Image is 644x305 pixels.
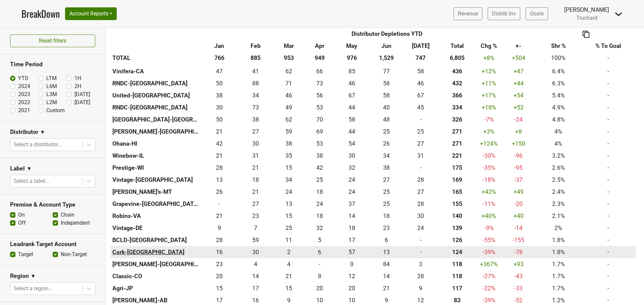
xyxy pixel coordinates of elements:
[65,7,117,20] button: Account Reports
[334,52,369,64] th: 976
[439,175,475,184] div: 169
[200,101,238,113] td: 30.3
[305,186,335,198] td: 17.9
[200,198,238,210] td: 0
[111,186,200,198] th: [PERSON_NAME]'s-MT
[200,52,238,64] th: 766
[306,115,333,124] div: 70
[371,139,402,148] div: 26
[503,91,534,100] div: +54
[238,174,273,186] td: 17.58
[405,67,436,76] div: 58
[10,129,38,136] h3: Distributor
[111,40,200,52] th: &nbsp;: activate to sort column ascending
[334,101,369,113] td: 43.5
[273,40,304,52] th: Mar: activate to sort column ascending
[273,186,304,198] td: 24.09
[371,127,402,136] div: 25
[111,52,200,64] th: TOTAL
[477,186,501,198] td: +42 %
[240,163,271,172] div: 21
[202,151,237,160] div: 21
[439,163,475,172] div: 175
[240,91,271,100] div: 34
[405,175,436,184] div: 28
[564,5,609,14] div: [PERSON_NAME]
[536,162,581,174] td: 2.6%
[581,186,636,198] td: -
[371,151,402,160] div: 34
[274,103,303,112] div: 49
[305,65,335,77] td: 66.333
[477,174,501,186] td: -18 %
[404,113,438,126] td: 0
[438,150,477,162] th: 221.000
[438,113,477,126] th: 326.000
[240,67,271,76] div: 41
[477,113,501,126] td: -7 %
[305,52,335,64] th: 949
[202,115,237,124] div: 50
[581,89,636,101] td: -
[405,187,436,196] div: 27
[404,101,438,113] td: 44.917
[274,151,303,160] div: 35
[536,65,581,77] td: 6.4%
[305,113,335,126] td: 70
[488,7,520,20] a: Distrib Inv
[336,187,367,196] div: 24
[305,138,335,150] td: 52.76
[336,127,367,136] div: 44
[477,40,501,52] th: Chg %: activate to sort column ascending
[336,151,367,160] div: 30
[238,52,273,64] th: 885
[306,103,333,112] div: 53
[438,40,477,52] th: Total: activate to sort column ascending
[111,89,200,101] th: United-[GEOGRAPHIC_DATA]
[306,139,333,148] div: 53
[306,163,333,172] div: 42
[581,150,636,162] td: -
[274,139,303,148] div: 38
[274,175,303,184] div: 34
[503,151,534,160] div: -96
[405,139,436,148] div: 27
[306,127,333,136] div: 69
[274,187,303,196] div: 24
[503,187,534,196] div: +49
[438,89,477,101] th: 366.310
[274,127,303,136] div: 59
[369,65,404,77] td: 76.667
[439,103,475,112] div: 334
[10,34,95,47] button: Reset filters
[240,151,271,160] div: 31
[438,138,477,150] th: 270.680
[46,90,57,98] label: L3M
[536,40,581,52] th: Shr %: activate to sort column ascending
[336,103,367,112] div: 44
[273,198,304,210] td: 13.499
[576,15,597,21] span: Truchard
[18,211,25,219] label: On
[240,139,271,148] div: 30
[581,77,636,89] td: -
[336,175,367,184] div: 24
[200,65,238,77] td: 47
[305,198,335,210] td: 23.998
[405,115,436,124] div: -
[438,186,477,198] th: 165.250
[526,7,548,20] a: Goals
[581,101,636,113] td: -
[306,187,333,196] div: 18
[369,162,404,174] td: 37.75
[305,126,335,138] td: 68.833
[306,151,333,160] div: 38
[18,98,30,106] label: 2022
[371,175,402,184] div: 27
[405,79,436,88] div: 46
[404,52,438,64] th: 747
[111,138,200,150] th: Ohana-HI
[483,55,494,61] span: +8%
[438,52,477,64] th: 6,805
[305,162,335,174] td: 41.833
